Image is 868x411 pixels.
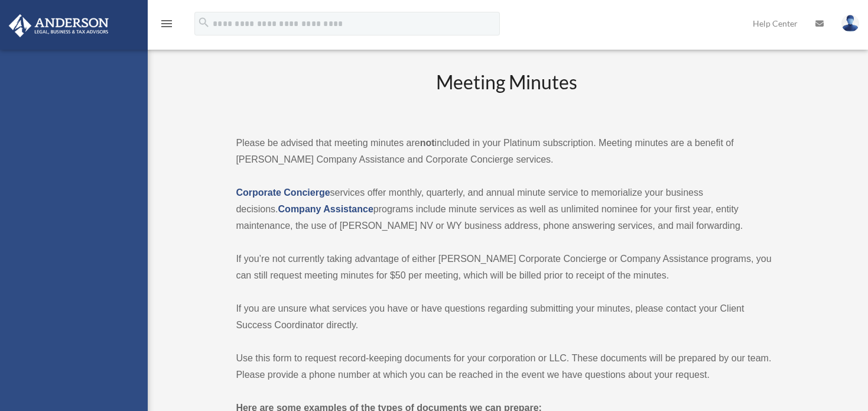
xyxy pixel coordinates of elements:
[236,300,776,334] p: If you are unsure what services you have or have questions regarding submitting your minutes, ple...
[278,204,373,214] a: Company Assistance
[236,135,776,168] p: Please be advised that meeting minutes are included in your Platinum subscription. Meeting minute...
[236,350,776,383] p: Use this form to request record-keeping documents for your corporation or LLC. These documents wi...
[841,15,859,32] img: User Pic
[160,17,174,31] i: menu
[236,69,776,118] h2: Meeting Minutes
[5,14,112,37] img: Anderson Advisors Platinum Portal
[420,138,435,148] strong: not
[236,187,330,198] a: Corporate Concierge
[197,16,210,29] i: search
[236,185,776,234] p: services offer monthly, quarterly, and annual minute service to memorialize your business decisio...
[236,251,776,284] p: If you’re not currently taking advantage of either [PERSON_NAME] Corporate Concierge or Company A...
[160,21,174,31] a: menu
